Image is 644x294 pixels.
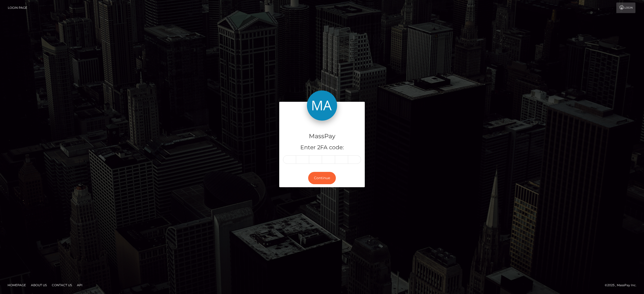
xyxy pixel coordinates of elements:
a: Homepage [6,281,28,289]
img: MassPay [307,90,337,121]
a: API [75,281,85,289]
a: Contact Us [50,281,74,289]
button: Continue [308,172,336,184]
h5: Enter 2FA code: [283,144,361,152]
a: Login Page [8,3,27,13]
div: © 2025 , MassPay Inc. [605,282,640,288]
h4: MassPay [283,132,361,141]
a: About Us [29,281,49,289]
a: Login [616,3,635,13]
